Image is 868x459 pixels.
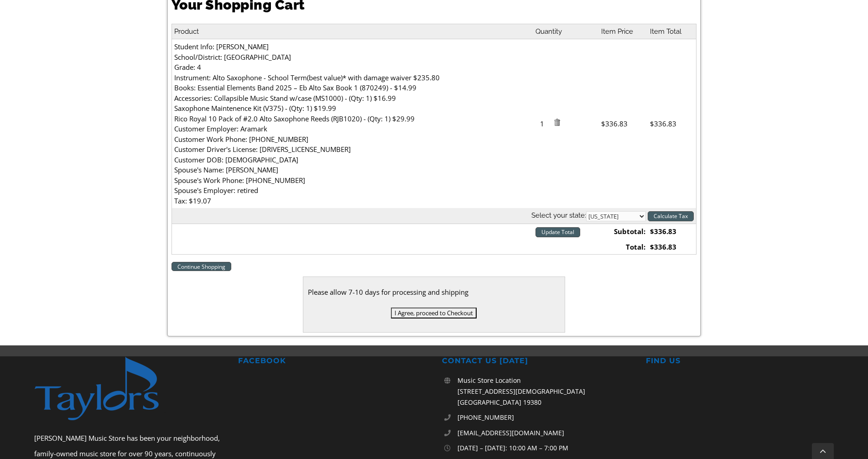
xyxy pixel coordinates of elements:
h2: FIND US [646,356,834,366]
input: I Agree, proceed to Checkout [391,308,477,318]
a: [PHONE_NUMBER] [457,412,630,423]
td: $336.83 [648,224,696,239]
select: State billing address [586,211,646,221]
h2: CONTACT US [DATE] [442,356,630,366]
span: [EMAIL_ADDRESS][DOMAIN_NAME] [457,428,564,437]
a: Remove item from cart [553,119,561,128]
div: Please allow 7-10 days for processing and shipping [308,286,561,298]
th: Quantity [533,24,599,39]
td: $336.83 [648,39,696,209]
td: Student Info: [PERSON_NAME] School/District: [GEOGRAPHIC_DATA] Grade: 4 Instrument: Alto Saxophon... [172,39,533,209]
img: footer-logo [34,356,178,421]
th: Item Price [599,24,648,39]
td: Subtotal: [599,224,648,239]
img: Remove Item [553,119,561,126]
th: Select your state: [172,208,696,224]
input: Update Total [535,227,580,237]
a: Continue Shopping [172,262,231,271]
th: Product [172,24,533,39]
td: $336.83 [599,39,648,209]
th: Item Total [648,24,696,39]
td: Total: [599,240,648,255]
td: $336.83 [648,240,696,255]
a: [EMAIL_ADDRESS][DOMAIN_NAME] [457,428,630,438]
p: [DATE] – [DATE]: 10:00 AM – 7:00 PM [457,443,630,454]
span: 1 [535,119,551,129]
h2: FACEBOOK [238,356,426,366]
p: Music Store Location [STREET_ADDRESS][DEMOGRAPHIC_DATA] [GEOGRAPHIC_DATA] 19380 [457,375,630,407]
input: Calculate Tax [648,211,694,221]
